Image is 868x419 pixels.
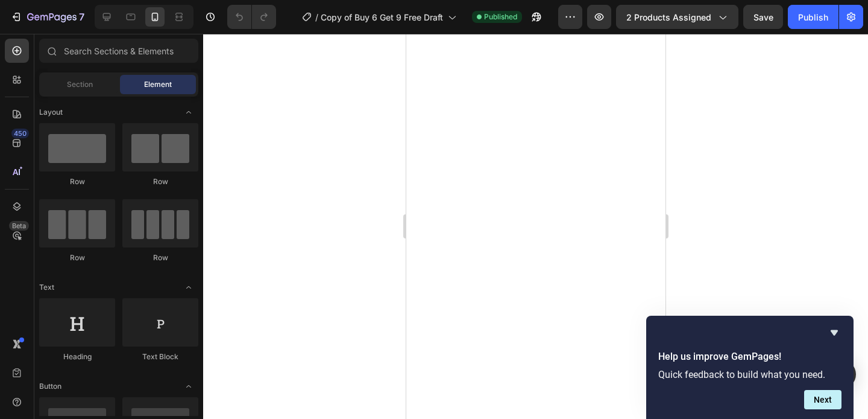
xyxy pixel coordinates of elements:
div: Row [122,252,198,263]
span: 2 products assigned [626,11,711,24]
span: Button [39,381,61,392]
div: Help us improve GemPages! [658,325,841,409]
p: Quick feedback to build what you need. [658,369,841,380]
button: Save [743,5,783,29]
span: Text [39,282,54,293]
span: Published [484,11,517,22]
button: Publish [788,5,838,29]
span: Toggle open [179,103,198,122]
div: Beta [9,221,29,231]
span: / [315,11,318,24]
iframe: Design area [406,34,665,419]
div: Row [122,176,198,187]
div: Publish [798,11,828,24]
span: Layout [39,107,63,118]
button: 7 [5,5,90,29]
span: Toggle open [179,278,198,297]
span: Copy of Buy 6 Get 9 Free Draft [321,11,443,24]
button: Next question [804,390,841,409]
button: Hide survey [827,325,841,340]
span: Section [67,79,93,90]
button: 2 products assigned [616,5,738,29]
p: 7 [79,10,84,24]
span: Toggle open [179,377,198,396]
div: Row [39,176,115,187]
span: Element [144,79,172,90]
div: Heading [39,351,115,362]
div: Row [39,252,115,263]
div: Undo/Redo [227,5,276,29]
div: Text Block [122,351,198,362]
span: Save [753,12,773,22]
div: 450 [11,129,29,138]
input: Search Sections & Elements [39,39,198,63]
h2: Help us improve GemPages! [658,350,841,364]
